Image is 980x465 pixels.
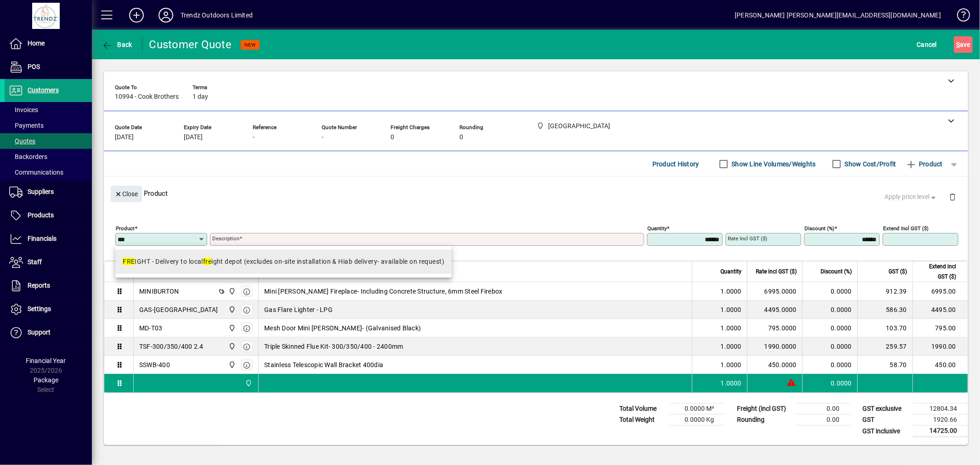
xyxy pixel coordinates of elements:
td: 14725.00 [913,425,968,437]
td: 450.00 [912,356,968,374]
span: Product History [652,157,699,171]
div: 795.0000 [753,323,797,333]
mat-label: Product [116,225,135,232]
span: Home [28,40,45,47]
mat-label: Description [212,235,239,242]
div: 6995.0000 [753,287,797,296]
div: 450.0000 [753,360,797,369]
div: GAS-[GEOGRAPHIC_DATA] [139,305,218,314]
div: [PERSON_NAME] [PERSON_NAME][EMAIL_ADDRESS][DOMAIN_NAME] [735,8,941,23]
mat-label: Discount (%) [804,225,834,232]
div: Trendz Outdoors Limited [181,8,253,23]
span: Communications [9,169,63,176]
label: Show Cost/Profit [843,159,896,169]
div: TSF-300/350/400 2.4 [139,342,204,351]
span: Quotes [9,137,35,145]
em: FRE [123,258,135,265]
span: [DATE] [184,134,203,141]
span: ave [956,37,970,52]
button: Add [122,7,151,23]
td: GST inclusive [858,425,913,437]
span: New Plymouth [243,378,253,388]
span: - [253,134,255,141]
span: Rate incl GST ($) [756,267,797,277]
span: 1 day [193,93,208,101]
span: - [322,134,323,141]
td: 259.57 [857,337,912,356]
td: 0.0000 Kg [670,414,725,425]
a: Suppliers [5,181,92,204]
td: Rounding [732,414,795,425]
td: 1920.66 [913,414,968,425]
app-page-header-button: Close [108,189,144,198]
span: Mini [PERSON_NAME] Fireplace- Including Concrete Structure, 6mm Steel Firebox [264,287,502,296]
mat-label: Extend incl GST ($) [883,225,929,232]
span: Settings [28,305,51,312]
a: POS [5,56,92,79]
td: 912.39 [857,282,912,301]
mat-label: Rate incl GST ($) [728,235,767,242]
td: GST [858,414,913,425]
app-page-header-button: Delete [941,193,963,201]
a: Reports [5,274,92,297]
span: 0 [459,134,463,141]
a: Products [5,204,92,227]
a: Staff [5,251,92,274]
span: Invoices [9,106,38,113]
span: Cancel [917,37,937,52]
label: Show Line Volumes/Weights [730,159,816,169]
td: 0.0000 [802,319,857,337]
td: Total Volume [615,403,670,414]
td: 0.0000 [802,282,857,301]
span: Discount (%) [821,267,852,277]
span: Financials [28,235,57,242]
span: Staff [28,258,42,266]
span: Extend incl GST ($) [918,261,956,282]
span: New Plymouth [226,341,237,352]
a: Invoices [5,102,92,118]
mat-label: Quantity [647,225,667,232]
span: Customers [28,86,59,94]
span: Gas Flare Lighter - LPG [264,305,333,314]
button: Product History [649,156,703,172]
span: Reports [28,282,50,289]
td: 0.0000 [802,356,857,374]
span: Back [102,41,132,48]
span: Financial Year [26,357,66,364]
div: Customer Quote [149,37,232,52]
a: Financials [5,227,92,250]
div: MINIBURTON [139,287,179,296]
span: 10994 - Cook Brothers [115,93,179,101]
div: Product [104,176,968,210]
td: 795.00 [912,319,968,337]
div: SSWB-400 [139,360,170,369]
span: Support [28,329,51,336]
button: Cancel [915,36,940,53]
span: Close [114,187,138,202]
td: 586.30 [857,301,912,319]
button: Delete [941,186,963,208]
span: New Plymouth [226,305,237,315]
span: NEW [244,42,256,48]
div: MD-T03 [139,323,163,333]
em: fre [203,258,211,265]
td: 0.0000 [802,301,857,319]
mat-option: FREIGHT - Delivery to local freight depot (excludes on-site installation & Hiab delivery- availab... [115,250,452,274]
span: 1.0000 [721,287,742,296]
app-page-header-button: Back [92,36,142,53]
span: 1.0000 [721,323,742,333]
td: 6995.00 [912,282,968,301]
span: New Plymouth [226,323,237,333]
span: Mesh Door Mini [PERSON_NAME]- (Galvanised Black) [264,323,421,333]
span: 1.0000 [721,379,742,388]
td: 0.0000 [802,337,857,356]
button: Profile [151,7,181,23]
a: Payments [5,118,92,133]
td: 1990.00 [912,337,968,356]
button: Back [99,36,135,53]
td: 0.00 [795,403,850,414]
div: IGHT - Delivery to local ight depot (excludes on-site installation & Hiab delivery- available on ... [123,257,444,267]
span: Quantity [720,267,742,277]
span: GST ($) [889,267,907,277]
span: POS [28,63,40,70]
